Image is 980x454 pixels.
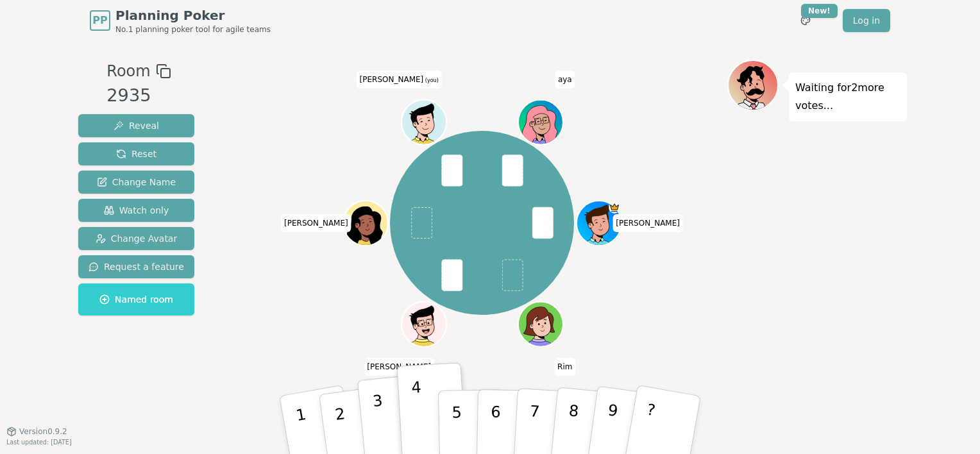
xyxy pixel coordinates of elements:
[19,426,67,437] span: Version 0.9.2
[6,426,67,437] button: Version0.9.2
[78,283,194,315] button: Named room
[795,79,900,115] p: Waiting for 2 more votes...
[411,378,425,448] p: 4
[106,60,150,83] span: Room
[92,13,107,28] span: PP
[115,6,271,24] span: Planning Poker
[609,202,620,214] span: Arthur is the host
[116,147,156,160] span: Reset
[78,171,194,194] button: Change Name
[99,293,173,306] span: Named room
[357,71,442,88] span: Click to change your name
[364,358,434,376] span: Click to change your name
[555,71,575,88] span: Click to change your name
[89,260,184,273] span: Request a feature
[403,101,445,143] button: Click to change your avatar
[801,4,838,18] div: New!
[78,114,194,137] button: Reveal
[115,24,271,35] span: No.1 planning poker tool for agile teams
[78,142,194,165] button: Reset
[78,255,194,278] button: Request a feature
[554,358,575,376] span: Click to change your name
[612,214,683,232] span: Click to change your name
[6,439,72,446] span: Last updated: [DATE]
[78,227,194,250] button: Change Avatar
[843,9,890,32] a: Log in
[90,6,271,35] a: PPPlanning PokerNo.1 planning poker tool for agile teams
[106,83,171,109] div: 2935
[114,119,159,132] span: Reveal
[97,176,176,189] span: Change Name
[423,78,439,83] span: (you)
[96,232,178,245] span: Change Avatar
[281,214,351,232] span: Click to change your name
[78,199,194,222] button: Watch only
[794,9,817,32] button: New!
[104,204,169,217] span: Watch only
